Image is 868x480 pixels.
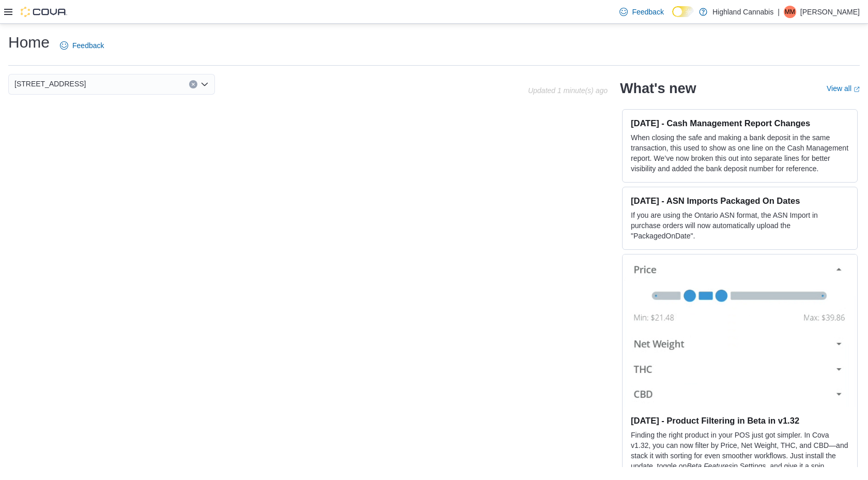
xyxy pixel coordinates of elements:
button: Open list of options [200,80,209,88]
a: View allExternal link [827,84,860,93]
p: [PERSON_NAME] [800,6,860,18]
p: Highland Cannabis [712,6,773,18]
a: Feedback [56,35,108,56]
p: Updated 1 minute(s) ago [528,86,608,95]
span: Feedback [632,7,663,17]
svg: External link [854,86,860,93]
h3: [DATE] - ASN Imports Packaged On Dates [631,196,849,206]
h1: Home [8,32,50,53]
p: If you are using the Ontario ASN format, the ASN Import in purchase orders will now automatically... [631,210,849,241]
h3: [DATE] - Cash Management Report Changes [631,118,849,128]
button: Clear input [189,80,197,88]
a: Feedback [615,2,668,22]
span: [STREET_ADDRESS] [14,78,86,90]
span: Dark Mode [672,17,673,18]
div: Mya Moore [784,6,796,18]
span: MM [785,6,795,18]
h3: [DATE] - Product Filtering in Beta in v1.32 [631,415,849,426]
input: Dark Mode [672,6,694,17]
p: When closing the safe and making a bank deposit in the same transaction, this used to show as one... [631,132,849,174]
span: Feedback [72,40,104,51]
p: | [778,6,780,18]
em: Beta Features [687,462,732,470]
img: Cova [21,7,67,17]
h2: What's new [620,80,696,97]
